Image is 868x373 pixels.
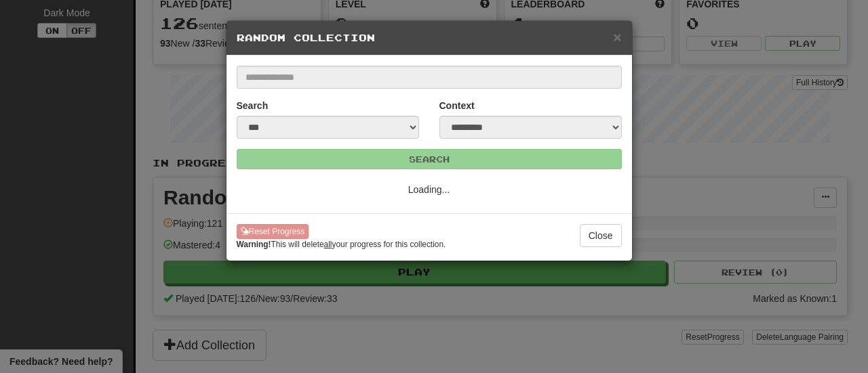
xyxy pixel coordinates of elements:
p: Loading... [237,183,622,196]
strong: Warning! [237,240,271,249]
span: × [613,29,621,45]
h5: Random Collection [237,31,622,45]
u: all [324,240,332,249]
button: Close [580,224,622,247]
button: Search [237,149,622,169]
label: Context [439,99,475,112]
button: Reset Progress [237,224,309,239]
button: Close [613,30,621,44]
label: Search [237,99,269,112]
small: This will delete your progress for this collection. [237,239,446,250]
